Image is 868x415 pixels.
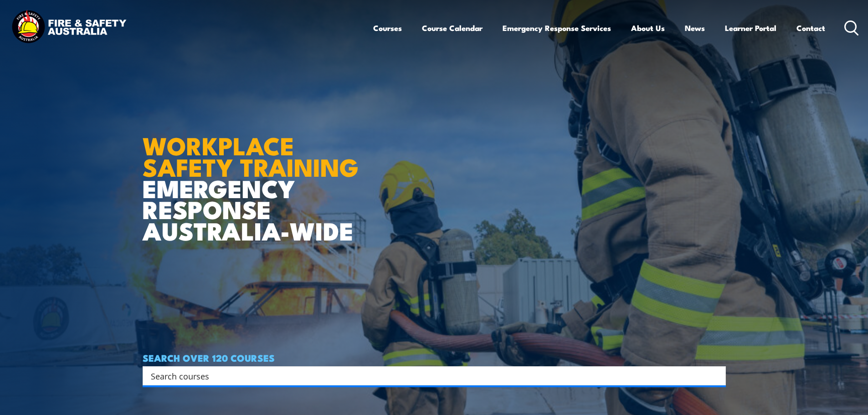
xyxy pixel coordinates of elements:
[153,369,708,382] form: Search form
[143,126,359,185] strong: WORKPLACE SAFETY TRAINING
[631,16,665,40] a: About Us
[725,16,776,40] a: Learner Portal
[422,16,483,40] a: Course Calendar
[143,112,365,241] h1: EMERGENCY RESPONSE AUSTRALIA-WIDE
[373,16,402,40] a: Courses
[710,369,723,382] button: Search magnifier button
[151,369,706,383] input: Search input
[503,16,611,40] a: Emergency Response Services
[685,16,705,40] a: News
[143,353,726,363] h4: SEARCH OVER 120 COURSES
[796,16,825,40] a: Contact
